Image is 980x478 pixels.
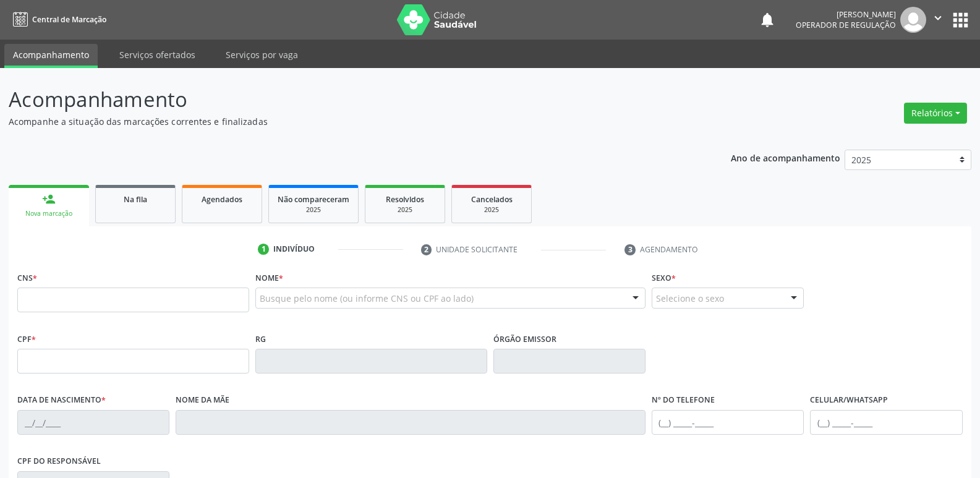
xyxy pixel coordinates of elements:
img: img [900,7,926,33]
div: [PERSON_NAME] [796,9,896,20]
div: Nova marcação [17,209,80,218]
a: Serviços por vaga [217,44,307,66]
span: Selecione o sexo [656,292,724,305]
a: Acompanhamento [4,44,98,68]
button:  [926,7,950,33]
label: Data de nascimento [17,391,106,410]
p: Ano de acompanhamento [731,150,840,165]
label: CPF do responsável [17,452,101,471]
input: (__) _____-_____ [652,410,804,435]
i:  [931,11,945,25]
span: Resolvidos [386,194,424,205]
span: Na fila [124,194,147,205]
span: Operador de regulação [796,20,896,30]
label: Celular/WhatsApp [810,391,888,410]
div: person_add [42,192,56,206]
input: (__) _____-_____ [810,410,962,435]
div: 1 [258,244,269,255]
button: apps [950,9,971,31]
p: Acompanhamento [9,84,683,115]
label: Órgão emissor [493,330,556,349]
button: notifications [759,11,776,28]
span: Cancelados [471,194,513,205]
p: Acompanhe a situação das marcações correntes e finalizadas [9,115,683,128]
div: 2025 [278,205,349,215]
span: Agendados [202,194,242,205]
div: Indivíduo [273,244,315,255]
div: 2025 [374,205,436,215]
a: Serviços ofertados [111,44,204,66]
label: Nome da mãe [176,391,229,410]
input: __/__/____ [17,410,169,435]
span: Busque pelo nome (ou informe CNS ou CPF ao lado) [260,292,474,305]
span: Central de Marcação [32,14,106,25]
label: CNS [17,268,37,288]
label: CPF [17,330,36,349]
label: Nome [255,268,283,288]
label: RG [255,330,266,349]
div: 2025 [461,205,522,215]
label: Nº do Telefone [652,391,715,410]
button: Relatórios [904,103,967,124]
label: Sexo [652,268,676,288]
a: Central de Marcação [9,9,106,30]
span: Não compareceram [278,194,349,205]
